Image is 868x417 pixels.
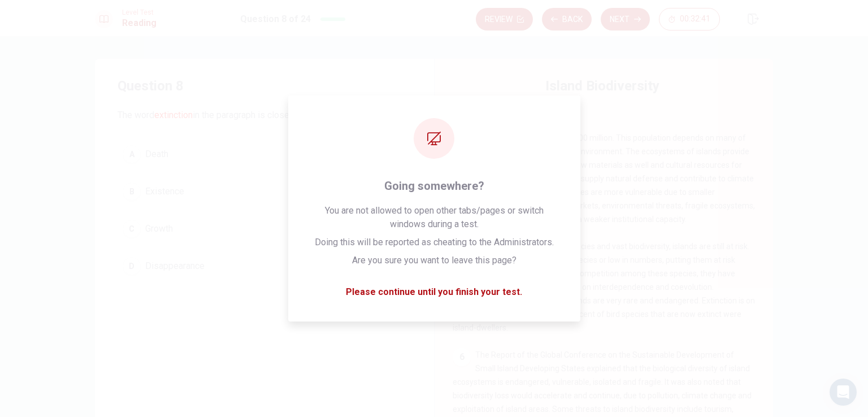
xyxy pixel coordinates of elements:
span: Level Test [122,8,157,16]
button: ADeath [118,140,411,168]
div: B [123,183,141,201]
span: Growth [145,222,173,236]
span: Death [145,147,168,161]
div: 5 [453,240,471,258]
h4: Island Biodiversity [545,77,659,95]
span: The word in the paragraph is closest in meaning to: [118,108,411,122]
span: The population of islands is 600 million. This population depends on many of the resources of the... [453,133,755,224]
span: Disappearance [145,259,205,273]
font: extinction [461,269,496,278]
h4: Question 8 [118,77,411,95]
h1: Question 8 of 24 [240,12,311,26]
span: 00:32:41 [680,15,710,24]
div: 4 [453,131,471,149]
button: Back [542,8,592,31]
button: 00:32:41 [659,8,720,31]
button: Review [476,8,533,31]
button: DDisappearance [118,252,411,280]
button: BExistence [118,177,411,206]
div: C [123,220,141,238]
span: Despite [MEDICAL_DATA] species and vast biodiversity, islands are still at risk. This is due to t... [453,242,755,332]
div: 6 [453,348,471,366]
div: Open Intercom Messenger [830,379,857,406]
span: Existence [145,185,184,198]
font: extinction [154,110,193,120]
div: A [123,145,141,163]
button: Next [601,8,650,31]
button: CGrowth [118,215,411,243]
div: D [123,257,141,275]
h1: Reading [122,16,157,30]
